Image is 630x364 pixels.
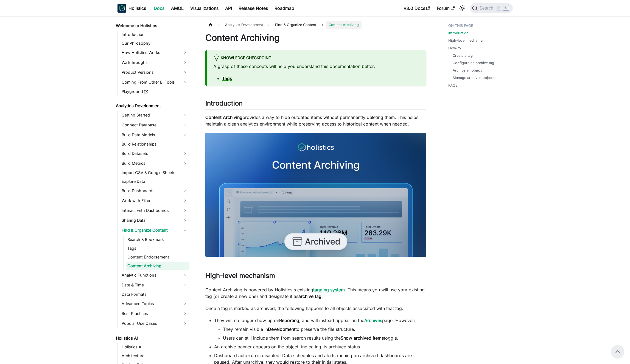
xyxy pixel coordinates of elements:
[120,111,189,120] a: Getting Started
[120,319,189,328] a: Popular Use Cases
[611,345,624,358] button: Scroll back to top
[205,272,426,282] h2: High-level mechanism
[205,133,426,257] img: Archive feature thumbnail
[120,186,189,195] a: Build Dashboards
[497,6,502,11] kbd: ⌘
[453,68,482,73] a: Archive an object
[120,271,189,280] a: Analytic Functions
[120,149,189,158] a: Build Datasets
[205,305,426,312] p: Once a tag is marked as archived, the following happens to all objects associated with that tag:
[401,4,433,13] a: v3.0 Docs
[448,30,469,36] a: Introduction
[126,244,189,252] a: Tags
[120,309,189,318] a: Best Practices
[120,88,189,95] a: Playground
[433,4,458,13] a: Forum
[222,4,235,13] a: API
[120,130,189,139] a: Build Data Models
[453,60,494,66] a: Configure an archive tag
[126,253,189,261] a: Content Endorsement
[150,4,168,13] a: Docs
[120,58,189,67] a: Walkthroughs
[120,68,189,77] a: Product Versions
[341,335,384,341] strong: Show archived items
[187,4,222,13] a: Visualizations
[120,48,189,57] a: How Holistics Works
[272,21,319,29] span: Find & Organize Content
[453,53,473,58] a: Create a tag
[120,291,189,298] a: Data Formats
[326,21,362,29] span: Content Archiving
[120,216,189,225] a: Sharing Data
[120,78,189,87] a: Coming From Other BI Tools
[120,343,189,351] a: Holistics AI
[503,5,509,10] kbd: K
[448,38,485,43] a: High-level mechanism
[448,83,457,88] a: FAQs
[120,121,189,129] a: Connect Database
[120,169,189,177] a: Import CSV & Google Sheets
[298,294,321,299] strong: archive tag
[120,196,189,205] a: Work with Filters
[235,4,271,13] a: Release Notes
[222,21,266,29] span: Analytics Development
[120,226,189,235] a: Find & Organize Content
[126,262,189,270] a: Content Archiving
[120,206,189,215] a: Interact with Dashboards
[205,286,426,300] p: Content Archiving is powered by Holistics's existing . This means you will use your existing tag ...
[120,31,189,38] a: Introduction
[223,326,426,332] li: They remain visible in to preserve the file structure.
[453,75,495,80] a: Manage archived objects
[120,159,189,168] a: Build Metrics
[205,21,426,29] nav: Breadcrumbs
[205,21,216,29] a: Home page
[117,4,126,13] img: Holistics
[120,178,189,185] a: Explore Data
[279,318,299,323] strong: Reporting
[214,343,426,350] li: An archive banner appears on the object, indicating its archived status.
[117,4,146,13] a: HolisticsHolistics
[268,326,295,332] strong: Development
[120,140,189,148] a: Build Relationships
[126,236,189,243] a: Search & Bookmark
[313,287,345,292] a: tagging system
[114,22,189,30] a: Welcome to Holistics
[120,281,189,289] a: Date & Time
[205,99,426,110] h2: Introduction
[478,6,497,11] span: Search
[364,318,382,323] a: Archives
[213,63,420,70] p: A grasp of these concepts will help you understand this documentation better:
[168,4,187,13] a: AMQL
[213,55,420,62] div: knowledge checkpoint
[120,39,189,47] a: Our Philosophy
[448,46,461,51] a: How-to
[271,4,298,13] a: Roadmap
[114,334,189,342] a: Holistics AI
[205,114,426,127] p: provides a way to hide outdated items without permanently deleting them. This helps maintain a cl...
[120,352,189,360] a: Architecture
[470,3,513,13] button: Search (Command+K)
[205,32,426,43] h1: Content Archiving
[114,102,189,110] a: Analytics Development
[223,335,426,341] li: Users can still include them from search results using the toggle.
[214,317,426,341] li: They will no longer show up on , and will instead appear on the page. However:
[112,16,194,364] nav: Docs sidebar
[128,5,146,12] b: Holistics
[120,299,189,308] a: Advanced Topics
[205,115,242,120] strong: Content Archiving
[458,4,467,13] button: Switch between dark and light mode (currently light mode)
[222,76,232,81] a: Tags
